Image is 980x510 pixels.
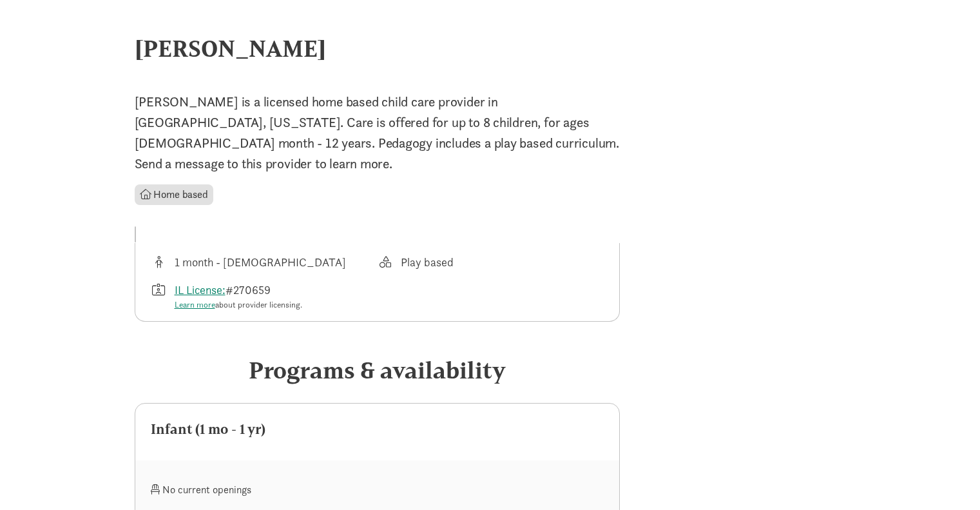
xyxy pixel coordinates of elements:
[135,184,213,205] li: Home based
[135,353,620,387] div: Programs & availability
[175,299,302,311] div: about provider licensing.
[175,282,226,297] a: IL License:
[135,92,620,174] p: [PERSON_NAME] is a licensed home based child care provider in [GEOGRAPHIC_DATA], [US_STATE]. Care...
[377,253,604,271] div: This provider's education philosophy
[151,253,378,271] div: Age range for children that this provider cares for
[175,281,302,311] div: #270659
[151,476,378,504] div: No current openings
[401,253,454,271] div: Play based
[175,253,346,271] div: 1 month - [DEMOGRAPHIC_DATA]
[135,31,846,66] div: [PERSON_NAME]
[175,299,215,310] a: Learn more
[151,419,604,440] div: Infant (1 mo - 1 yr)
[151,281,378,311] div: License number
